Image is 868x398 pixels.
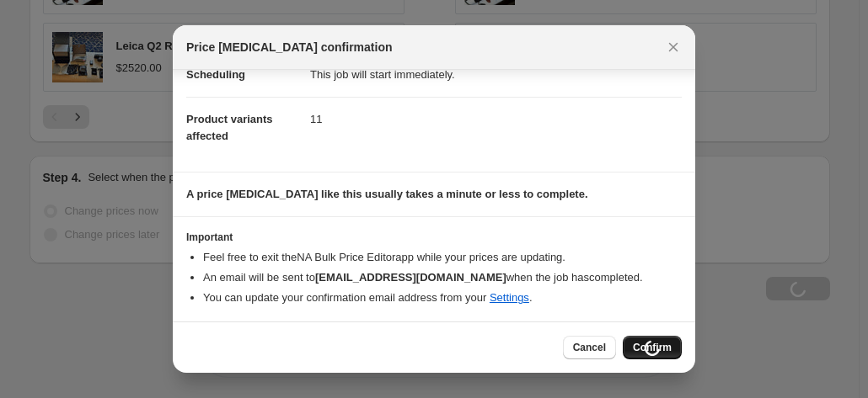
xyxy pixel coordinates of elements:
[203,289,682,306] li: You can update your confirmation email address from your .
[186,231,682,244] h3: Important
[573,341,606,354] span: Cancel
[186,68,245,81] span: Scheduling
[186,39,393,56] span: Price [MEDICAL_DATA] confirmation
[490,291,529,304] a: Settings
[203,269,682,286] li: An email will be sent to when the job has completed .
[186,188,588,200] b: A price [MEDICAL_DATA] like this usually takes a minute or less to complete.
[563,336,616,359] button: Cancel
[315,271,506,284] b: [EMAIL_ADDRESS][DOMAIN_NAME]
[662,35,685,59] button: Close
[310,97,682,141] dd: 11
[310,52,682,97] dd: This job will start immediately.
[203,249,682,266] li: Feel free to exit the NA Bulk Price Editor app while your prices are updating.
[186,113,273,142] span: Product variants affected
